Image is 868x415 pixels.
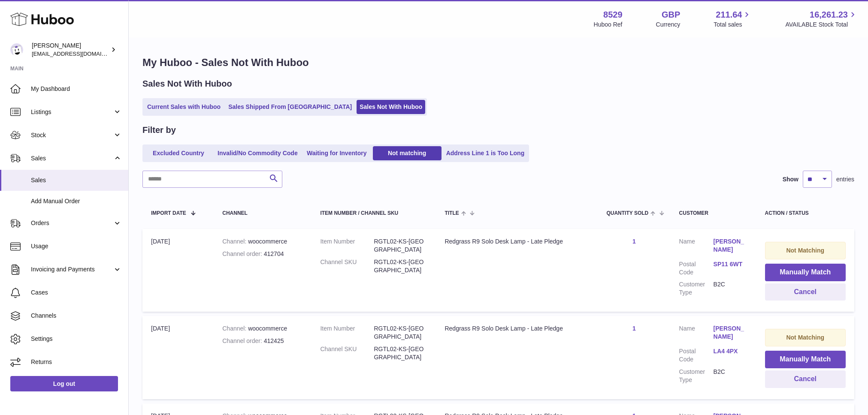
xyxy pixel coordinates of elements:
div: Huboo Ref [594,21,623,29]
div: Customer [679,211,748,216]
button: Manually Match [765,351,846,368]
dd: RGTL02-KS-[GEOGRAPHIC_DATA] [374,258,427,274]
dt: Channel SKU [320,345,374,361]
strong: GBP [662,9,680,21]
dd: B2C [714,280,748,297]
h2: Filter by [142,124,176,136]
span: Import date [151,211,186,216]
div: Redgrass R9 Solo Desk Lamp - Late Pledge [445,325,589,333]
span: Title [445,211,459,216]
span: [EMAIL_ADDRESS][DOMAIN_NAME] [32,50,126,57]
dt: Channel SKU [320,258,374,274]
button: Cancel [765,283,846,301]
div: Channel [222,211,303,216]
a: Not matching [373,146,442,160]
strong: Not Matching [786,247,824,254]
span: Sales [31,176,122,184]
dt: Item Number [320,325,374,341]
span: Invoicing and Payments [31,265,113,274]
a: [PERSON_NAME] [714,325,748,341]
a: 211.64 Total sales [714,9,752,29]
dt: Postal Code [679,347,714,364]
dd: RGTL02-KS-[GEOGRAPHIC_DATA] [374,345,427,361]
div: [PERSON_NAME] [32,42,109,58]
button: Cancel [765,370,846,388]
strong: Channel order [222,337,264,344]
span: Sales [31,154,113,162]
button: Manually Match [765,264,846,281]
span: Channels [31,312,122,320]
strong: Channel [222,325,248,332]
a: SP11 6WT [714,260,748,268]
a: Log out [10,376,118,391]
a: 1 [632,238,636,245]
td: [DATE] [142,229,214,312]
div: 412704 [222,250,303,258]
strong: Channel [222,238,248,245]
dt: Item Number [320,238,374,254]
label: Show [783,175,798,183]
span: Cases [31,289,122,297]
td: [DATE] [142,316,214,399]
strong: 8529 [603,9,623,21]
a: Address Line 1 is Too Long [443,146,528,160]
a: Sales Shipped From [GEOGRAPHIC_DATA] [225,100,355,114]
span: 16,261.23 [810,9,848,21]
span: Orders [31,219,113,227]
dd: RGTL02-KS-[GEOGRAPHIC_DATA] [374,325,427,341]
div: 412425 [222,337,303,345]
div: Item Number / Channel SKU [320,211,427,216]
a: 16,261.23 AVAILABLE Stock Total [785,9,858,29]
dt: Postal Code [679,260,714,277]
a: LA4 4PX [714,347,748,355]
dt: Name [679,325,714,343]
dd: B2C [714,368,748,384]
strong: Channel order [222,250,264,257]
span: entries [836,175,854,183]
dt: Customer Type [679,368,714,384]
span: Listings [31,108,113,116]
img: admin@redgrass.ch [10,43,23,56]
div: woocommerce [222,325,303,333]
a: Excluded Country [144,146,213,160]
span: Add Manual Order [31,197,122,205]
a: Invalid/No Commodity Code [215,146,301,160]
span: Quantity Sold [606,211,648,216]
h1: My Huboo - Sales Not With Huboo [142,56,854,69]
a: Waiting for Inventory [302,146,371,160]
a: [PERSON_NAME] [714,238,748,254]
div: Action / Status [765,211,846,216]
span: Stock [31,131,113,139]
span: My Dashboard [31,85,122,93]
span: Total sales [714,21,752,29]
a: 1 [632,325,636,332]
span: 211.64 [716,9,742,21]
dd: RGTL02-KS-[GEOGRAPHIC_DATA] [374,238,427,254]
div: Redgrass R9 Solo Desk Lamp - Late Pledge [445,238,589,246]
span: AVAILABLE Stock Total [785,21,858,29]
span: Returns [31,358,122,366]
dt: Name [679,238,714,256]
h2: Sales Not With Huboo [142,78,232,90]
dt: Customer Type [679,280,714,297]
a: Current Sales with Huboo [144,100,224,114]
strong: Not Matching [786,334,824,341]
a: Sales Not With Huboo [357,100,425,114]
div: woocommerce [222,238,303,246]
span: Settings [31,335,122,343]
span: Usage [31,242,122,250]
div: Currency [656,21,680,29]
